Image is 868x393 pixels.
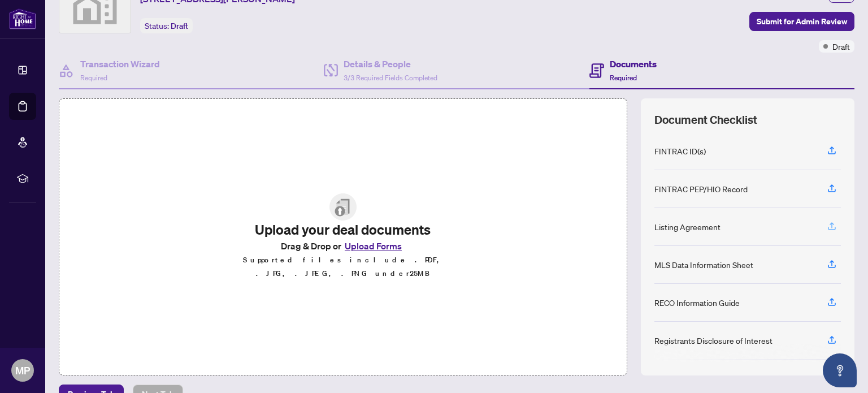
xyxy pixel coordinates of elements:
button: Upload Forms [341,239,405,253]
img: File Upload [329,193,357,221]
p: Supported files include .PDF, .JPG, .JPEG, .PNG under 25 MB [224,253,462,280]
span: Draft [171,21,188,31]
span: Required [80,74,107,82]
span: Submit for Admin Review [757,12,847,31]
div: FINTRAC ID(s) [654,145,706,157]
h4: Details & People [344,57,437,71]
span: File UploadUpload your deal documentsDrag & Drop orUpload FormsSupported files include .PDF, .JPG... [215,184,471,290]
h4: Transaction Wizard [80,57,160,71]
button: Open asap [823,353,857,387]
h2: Upload your deal documents [224,221,462,239]
div: RECO Information Guide [654,296,740,309]
div: Registrants Disclosure of Interest [654,334,772,347]
span: Required [610,74,637,82]
span: Draft [832,40,850,53]
img: logo [9,8,36,29]
span: Drag & Drop or [281,239,405,253]
h4: Documents [610,57,657,71]
span: MP [15,362,30,378]
div: MLS Data Information Sheet [654,258,753,271]
span: 3/3 Required Fields Completed [344,74,437,82]
div: Listing Agreement [654,221,721,233]
span: Document Checklist [654,112,757,128]
button: Submit for Admin Review [749,12,854,31]
div: FINTRAC PEP/HIO Record [654,183,748,195]
div: Status: [140,18,193,33]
